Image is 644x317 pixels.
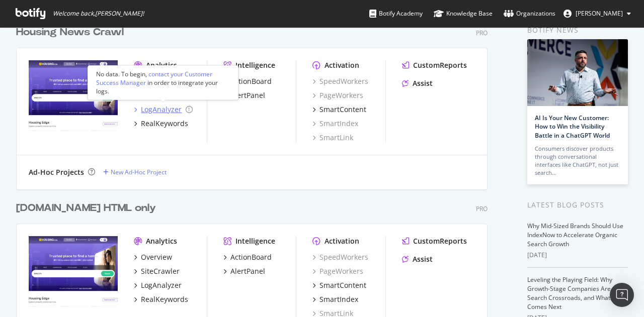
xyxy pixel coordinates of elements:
div: No data. To begin, in order to integrate your logs. [96,70,230,95]
div: Activation [325,236,359,246]
a: Overview [134,252,172,262]
a: SmartIndex [312,119,358,129]
div: Activation [325,60,359,70]
div: SiteCrawler [141,266,180,276]
div: Pro [476,204,488,213]
div: ActionBoard [230,76,272,86]
div: Intelligence [235,236,275,246]
div: SmartIndex [319,294,358,304]
a: PageWorkers [312,90,363,100]
a: Assist [402,78,433,88]
div: SmartContent [319,280,366,290]
a: AlertPanel [223,266,265,276]
a: Assist [402,254,433,264]
div: Overview [141,252,172,262]
div: RealKeywords [141,294,188,304]
a: Leveling the Playing Field: Why Growth-Stage Companies Are at a Search Crossroads, and What Comes... [527,275,623,311]
a: RealKeywords [134,119,188,129]
div: SmartContent [319,104,366,115]
div: [DATE] [527,251,628,260]
div: Ad-Hoc Projects [29,167,84,177]
a: Housing News Crawl [16,25,128,40]
div: Housing News Crawl [16,25,124,40]
a: New Ad-Hoc Project [103,168,167,176]
div: Knowledge Base [434,9,493,19]
div: RealKeywords [141,119,188,129]
div: Pro [476,29,488,37]
button: [PERSON_NAME] [555,6,639,22]
a: SpeedWorkers [312,252,368,262]
a: SiteCrawler [134,266,180,276]
span: Welcome back, [PERSON_NAME] ! [53,10,144,18]
div: New Ad-Hoc Project [111,168,167,176]
img: www.Housing.com [29,236,118,307]
div: Organizations [504,9,555,19]
div: Analytics [146,60,177,70]
a: LogAnalyzer [134,280,182,290]
div: Assist [413,254,433,264]
div: Analytics [146,236,177,246]
div: Botify Academy [369,9,423,19]
div: CustomReports [413,236,467,246]
div: ActionBoard [230,252,272,262]
a: RealKeywords [134,294,188,304]
a: CustomReports [402,236,467,246]
a: AlertPanel [223,90,265,100]
div: CustomReports [413,60,467,70]
a: SmartIndex [312,294,358,304]
div: [DOMAIN_NAME] HTML only [16,201,156,216]
div: contact your Customer Success Manager [96,70,212,87]
div: Latest Blog Posts [527,199,628,210]
a: SmartContent [312,104,366,115]
div: Open Intercom Messenger [610,283,634,307]
a: Why Mid-Sized Brands Should Use IndexNow to Accelerate Organic Search Growth [527,222,623,248]
div: Assist [413,78,433,88]
a: AI Is Your New Customer: How to Win the Visibility Battle in a ChatGPT World [535,114,610,139]
a: SmartLink [312,133,353,143]
span: Bikash Behera [576,9,623,18]
a: PageWorkers [312,266,363,276]
div: AlertPanel [230,90,265,100]
div: LogAnalyzer [141,280,182,290]
a: SmartContent [312,280,366,290]
img: Housing News Crawl [29,60,118,132]
a: CustomReports [402,60,467,70]
img: AI Is Your New Customer: How to Win the Visibility Battle in a ChatGPT World [527,39,628,106]
div: Intelligence [235,60,275,70]
div: AlertPanel [230,266,265,276]
div: LogAnalyzer [141,104,182,115]
a: LogAnalyzer [134,104,193,115]
a: ActionBoard [223,76,272,86]
a: ActionBoard [223,252,272,262]
div: Botify news [527,25,628,36]
div: Consumers discover products through conversational interfaces like ChatGPT, not just search… [535,145,620,177]
a: [DOMAIN_NAME] HTML only [16,201,160,216]
a: SpeedWorkers [312,76,368,86]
